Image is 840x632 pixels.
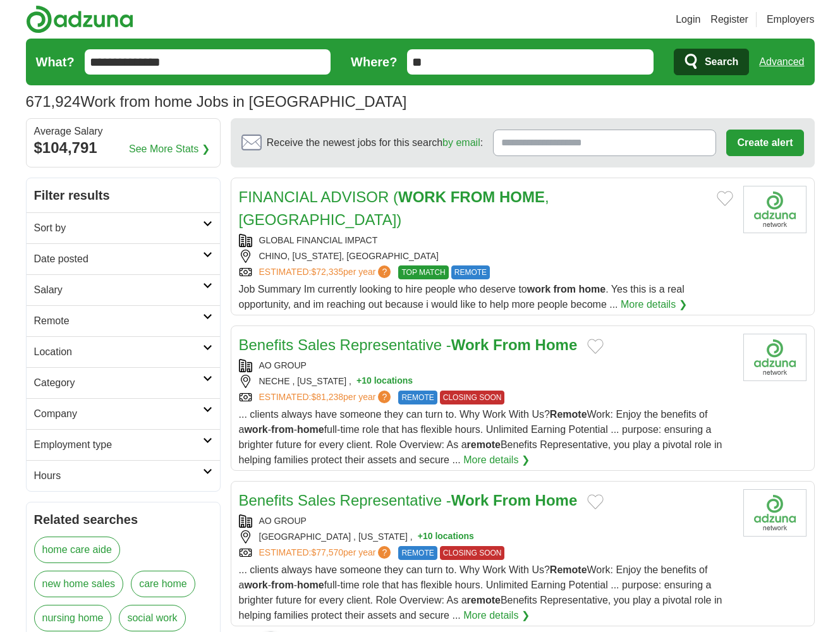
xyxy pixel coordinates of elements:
img: Company logo [743,489,807,537]
strong: work [244,580,267,590]
a: Company [27,398,220,429]
div: AO GROUP [239,514,733,528]
label: Where? [351,52,397,71]
span: CLOSING SOON [440,391,505,404]
h2: Employment type [34,437,203,453]
img: Company logo [743,186,807,233]
a: Location [27,336,220,367]
a: new home sales [34,571,124,597]
span: + [356,375,362,388]
span: $72,335 [311,267,343,277]
div: $104,791 [34,137,212,159]
h1: Work from home Jobs in [GEOGRAPHIC_DATA] [26,93,407,110]
span: REMOTE [398,546,437,560]
a: Login [676,12,700,27]
strong: work [244,424,267,435]
h2: Related searches [34,510,212,529]
span: REMOTE [451,265,490,279]
strong: FROM [451,188,496,205]
span: Search [705,49,738,75]
strong: home [297,424,324,435]
strong: from [271,580,294,590]
h2: Category [34,375,203,391]
a: See More Stats ❯ [129,142,210,157]
h2: Sort by [34,221,203,236]
label: What? [36,52,75,71]
button: +10 locations [418,530,474,544]
strong: Home [535,336,578,353]
a: Sort by [27,212,220,243]
a: More details ❯ [463,453,530,468]
a: Register [710,12,748,27]
a: FINANCIAL ADVISOR (WORK FROM HOME, [GEOGRAPHIC_DATA]) [239,188,549,228]
a: Remote [27,305,220,336]
strong: HOME [499,188,545,205]
button: Add to favorite jobs [717,191,733,206]
h2: Hours [34,468,203,483]
div: GLOBAL FINANCIAL IMPACT [239,234,733,247]
button: +10 locations [356,375,413,388]
h2: Location [34,344,203,360]
a: nursing home [34,605,112,631]
img: Adzuna logo [26,5,133,33]
span: Job Summary Im currently looking to hire people who deserve to . Yes this is a real opportunity, ... [239,284,685,310]
strong: work [527,284,551,295]
strong: From [493,336,531,353]
a: care home [131,571,195,597]
a: Employers [767,12,815,27]
strong: Work [451,492,489,509]
strong: home [579,284,606,295]
strong: remote [467,439,501,450]
a: Advanced [759,49,804,75]
strong: home [297,580,324,590]
span: + [418,530,423,544]
a: ESTIMATED:$72,335per year? [259,265,394,279]
h2: Filter results [27,178,220,212]
button: Search [674,49,749,75]
span: ... clients always have someone they can turn to. Why Work With Us? Work: Enjoy the benefits of a... [239,409,722,465]
a: Benefits Sales Representative -Work From Home [239,336,578,353]
span: TOP MATCH [398,265,448,279]
a: Salary [27,274,220,305]
span: ? [378,391,391,403]
button: Add to favorite jobs [587,494,604,509]
h2: Remote [34,313,203,329]
strong: Work [451,336,489,353]
span: ? [378,265,391,278]
strong: WORK [398,188,446,205]
span: Receive the newest jobs for this search : [267,135,483,150]
strong: Remote [550,409,587,420]
a: by email [442,137,480,148]
strong: from [271,424,294,435]
strong: Home [535,492,578,509]
a: More details ❯ [621,297,687,312]
strong: remote [467,595,501,605]
span: CLOSING SOON [440,546,505,560]
strong: from [554,284,576,295]
span: $81,238 [311,392,343,402]
button: Create alert [726,130,803,156]
div: NECHE , [US_STATE] , [239,375,733,388]
a: More details ❯ [463,608,530,623]
span: ... clients always have someone they can turn to. Why Work With Us? Work: Enjoy the benefits of a... [239,564,722,621]
h2: Company [34,406,203,422]
div: AO GROUP [239,359,733,372]
div: Average Salary [34,126,212,137]
a: home care aide [34,537,120,563]
strong: Remote [550,564,587,575]
div: CHINO, [US_STATE], [GEOGRAPHIC_DATA] [239,250,733,263]
span: 671,924 [26,90,81,113]
span: REMOTE [398,391,437,404]
h2: Salary [34,283,203,298]
button: Add to favorite jobs [587,339,604,354]
a: social work [119,605,185,631]
a: Category [27,367,220,398]
img: Company logo [743,334,807,381]
div: [GEOGRAPHIC_DATA] , [US_STATE] , [239,530,733,544]
strong: From [493,492,531,509]
a: Employment type [27,429,220,460]
a: ESTIMATED:$77,570per year? [259,546,394,560]
span: ? [378,546,391,559]
span: $77,570 [311,547,343,557]
a: Date posted [27,243,220,274]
